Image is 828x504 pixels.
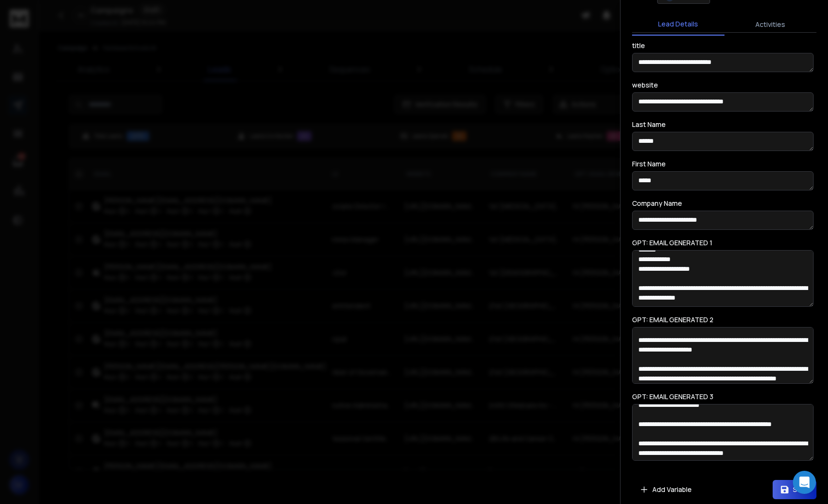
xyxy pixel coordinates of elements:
button: Save [773,480,816,499]
button: Lead Details [632,13,724,36]
button: Add Variable [632,480,699,499]
label: Last Name [632,121,666,128]
label: title [632,42,645,49]
label: GPT: EMAIL GENERATED 1 [632,239,712,246]
label: website [632,82,658,88]
button: Activities [724,14,817,35]
label: Company Name [632,200,682,207]
label: GPT: EMAIL GENERATED 2 [632,316,713,323]
label: First Name [632,161,666,167]
div: Open Intercom Messenger [793,471,816,494]
label: GPT: EMAIL GENERATED 3 [632,393,713,400]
